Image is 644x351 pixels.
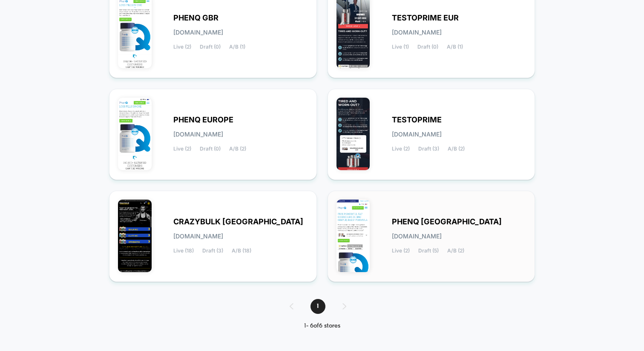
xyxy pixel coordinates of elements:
[173,248,194,254] span: Live (18)
[232,248,251,254] span: A/B (18)
[173,44,191,50] span: Live (2)
[173,117,233,123] span: PHENQ EUROPE
[173,146,191,152] span: Live (2)
[202,248,223,254] span: Draft (3)
[392,29,442,35] span: [DOMAIN_NAME]
[392,117,442,123] span: TESTOPRIME
[418,248,439,254] span: Draft (5)
[310,299,325,314] span: 1
[118,200,152,272] img: CRAZYBULK_USA
[173,15,218,21] span: PHENQ GBR
[173,29,223,35] span: [DOMAIN_NAME]
[392,233,442,239] span: [DOMAIN_NAME]
[200,44,221,50] span: Draft (0)
[281,322,363,330] div: 1 - 6 of 6 stores
[392,131,442,137] span: [DOMAIN_NAME]
[447,44,463,50] span: A/B (1)
[392,146,410,152] span: Live (2)
[229,44,245,50] span: A/B (1)
[336,200,370,272] img: PHENQ_USA
[392,15,459,21] span: TESTOPRIME EUR
[118,98,152,170] img: PHENQ_EUROPE
[447,248,464,254] span: A/B (2)
[173,233,223,239] span: [DOMAIN_NAME]
[392,44,409,50] span: Live (1)
[200,146,221,152] span: Draft (0)
[418,146,439,152] span: Draft (3)
[392,248,410,254] span: Live (2)
[229,146,246,152] span: A/B (2)
[173,131,223,137] span: [DOMAIN_NAME]
[392,219,502,225] span: PHENQ [GEOGRAPHIC_DATA]
[173,219,303,225] span: CRAZYBULK [GEOGRAPHIC_DATA]
[336,98,370,170] img: TESTOPRIME
[417,44,438,50] span: Draft (0)
[448,146,465,152] span: A/B (2)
